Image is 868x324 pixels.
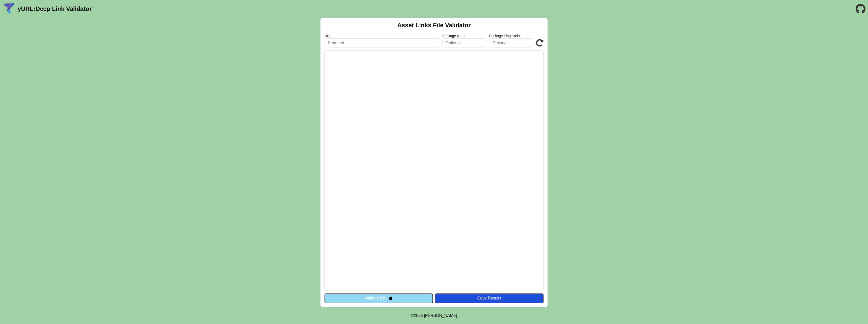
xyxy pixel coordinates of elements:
[324,38,439,47] input: Required
[414,313,423,318] span: 2025
[3,2,16,15] img: yURL Logo
[438,296,541,301] div: Copy Results
[411,307,457,324] footer: ©
[324,293,433,303] button: Validate iOS
[489,34,533,38] label: Package Fingerprint
[324,34,439,38] label: URL
[489,38,533,47] input: Optional
[442,34,486,38] label: Package Name
[435,293,544,303] button: Copy Results
[18,5,92,12] a: yURL:Deep Link Validator
[424,313,457,318] a: Michael Ibragimchayev's Personal Site
[389,296,393,300] img: appleIcon.svg
[397,22,471,29] h2: Asset Links File Validator
[442,38,486,47] input: Optional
